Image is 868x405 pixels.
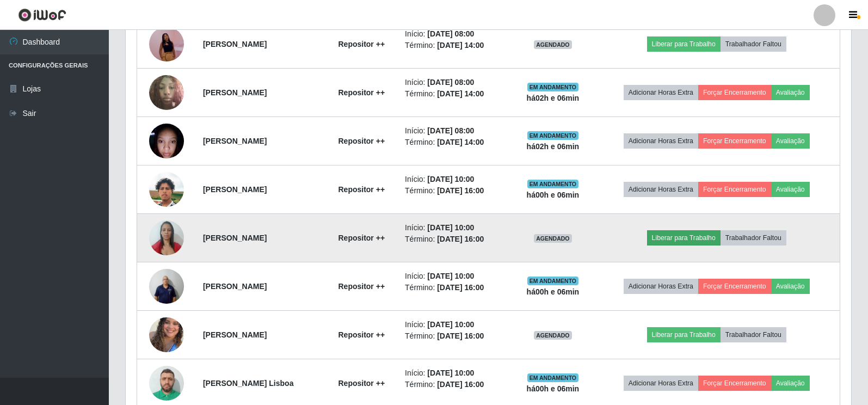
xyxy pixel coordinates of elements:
span: EM ANDAMENTO [527,277,579,285]
time: [DATE] 10:00 [427,369,474,377]
button: Liberar para Trabalho [647,36,721,52]
span: AGENDADO [534,40,572,49]
li: Início: [405,222,506,234]
img: 1753224440001.jpeg [149,118,184,164]
span: EM ANDAMENTO [527,373,579,382]
button: Liberar para Trabalho [647,327,721,342]
li: Término: [405,330,506,342]
button: Avaliação [771,85,810,100]
li: Início: [405,271,506,282]
time: [DATE] 08:00 [427,78,474,87]
time: [DATE] 08:00 [427,29,474,38]
img: 1756207397275.jpeg [149,304,184,366]
strong: Repositor ++ [338,88,385,97]
button: Liberar para Trabalho [647,230,721,246]
strong: [PERSON_NAME] Lisboa [203,379,293,388]
li: Início: [405,367,506,379]
strong: Repositor ++ [338,282,385,291]
time: [DATE] 14:00 [437,41,484,50]
li: Término: [405,40,506,51]
span: EM ANDAMENTO [527,131,579,140]
time: [DATE] 14:00 [437,138,484,146]
time: [DATE] 08:00 [427,126,474,135]
time: [DATE] 16:00 [437,186,484,195]
button: Forçar Encerramento [698,279,771,294]
img: CoreUI Logo [18,8,66,22]
li: Término: [405,282,506,293]
button: Avaliação [771,133,810,149]
button: Trabalhador Faltou [721,230,786,246]
strong: Repositor ++ [338,379,385,388]
li: Término: [405,185,506,197]
time: [DATE] 10:00 [427,223,474,232]
button: Avaliação [771,182,810,197]
span: EM ANDAMENTO [527,180,579,188]
time: [DATE] 16:00 [437,332,484,340]
strong: há 02 h e 06 min [527,94,580,102]
strong: Repositor ++ [338,40,385,48]
img: 1751727772715.jpeg [149,7,184,82]
button: Adicionar Horas Extra [624,376,698,391]
li: Término: [405,137,506,148]
li: Término: [405,379,506,390]
img: 1753209375132.jpeg [149,158,184,220]
img: 1752934097252.jpeg [149,69,184,115]
button: Adicionar Horas Extra [624,133,698,149]
span: EM ANDAMENTO [527,83,579,91]
span: AGENDADO [534,234,572,243]
strong: há 00 h e 06 min [527,384,580,393]
button: Trabalhador Faltou [721,327,786,342]
button: Adicionar Horas Extra [624,85,698,100]
strong: Repositor ++ [338,234,385,242]
li: Início: [405,77,506,88]
time: [DATE] 16:00 [437,235,484,243]
strong: [PERSON_NAME] [203,40,267,48]
strong: há 00 h e 06 min [527,287,580,296]
strong: [PERSON_NAME] [203,330,267,339]
strong: [PERSON_NAME] [203,282,267,291]
strong: [PERSON_NAME] [203,185,267,194]
button: Forçar Encerramento [698,133,771,149]
img: 1753374909353.jpeg [149,214,184,261]
li: Término: [405,234,506,245]
strong: há 02 h e 06 min [527,142,580,151]
li: Início: [405,319,506,330]
button: Avaliação [771,279,810,294]
button: Trabalhador Faltou [721,36,786,52]
li: Início: [405,174,506,185]
li: Término: [405,88,506,100]
li: Início: [405,28,506,40]
button: Forçar Encerramento [698,376,771,391]
strong: Repositor ++ [338,330,385,339]
button: Avaliação [771,376,810,391]
time: [DATE] 16:00 [437,283,484,292]
strong: [PERSON_NAME] [203,234,267,242]
time: [DATE] 16:00 [437,380,484,389]
button: Adicionar Horas Extra [624,182,698,197]
strong: [PERSON_NAME] [203,88,267,97]
span: AGENDADO [534,331,572,340]
strong: há 00 h e 06 min [527,191,580,199]
button: Forçar Encerramento [698,182,771,197]
strong: Repositor ++ [338,137,385,145]
time: [DATE] 10:00 [427,175,474,183]
button: Adicionar Horas Extra [624,279,698,294]
button: Forçar Encerramento [698,85,771,100]
li: Início: [405,125,506,137]
strong: [PERSON_NAME] [203,137,267,145]
strong: Repositor ++ [338,185,385,194]
time: [DATE] 14:00 [437,89,484,98]
img: 1754951797627.jpeg [149,263,184,309]
time: [DATE] 10:00 [427,320,474,329]
time: [DATE] 10:00 [427,272,474,280]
